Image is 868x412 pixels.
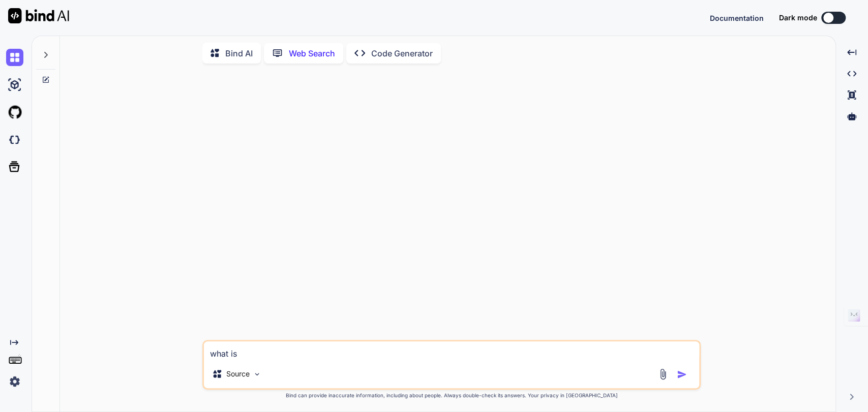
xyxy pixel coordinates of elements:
[677,369,687,379] img: icon
[657,368,669,380] img: attachment
[6,49,23,66] img: chat
[6,76,23,93] img: ai-studio
[371,47,433,59] p: Code Generator
[204,341,699,360] textarea: what is
[6,104,23,121] img: githubLight
[289,47,335,59] p: Web Search
[202,392,701,399] p: Bind can provide inaccurate information, including about people. Always double-check its answers....
[8,8,69,23] img: Bind AI
[225,47,253,59] p: Bind AI
[710,13,764,23] button: Documentation
[6,373,23,390] img: settings
[710,14,764,22] span: Documentation
[779,13,817,23] span: Dark mode
[226,369,250,379] p: Source
[6,131,23,148] img: darkCloudIdeIcon
[253,370,261,378] img: Pick Models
